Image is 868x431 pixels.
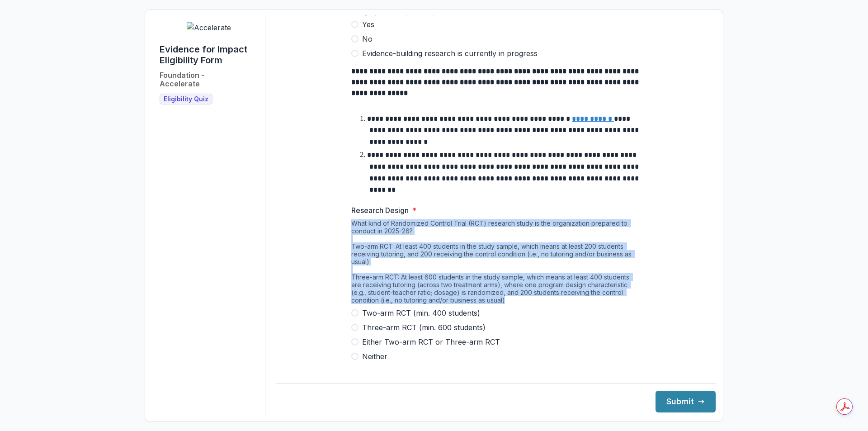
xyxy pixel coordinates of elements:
button: Submit [656,391,716,412]
span: Yes [362,19,374,30]
span: Neither [362,351,387,362]
img: Accelerate [187,22,231,33]
div: What kind of Randomized Control Trial (RCT) research study is the organization prepared to conduc... [351,219,641,308]
h2: Foundation - Accelerate [160,71,204,88]
span: No [362,33,373,44]
span: Three-arm RCT (min. 600 students) [362,322,486,333]
span: Eligibility Quiz [164,95,208,103]
span: Two-arm RCT (min. 400 students) [362,308,480,318]
span: Evidence-building research is currently in progress [362,48,538,59]
p: Research Design [351,205,409,216]
span: Either Two-arm RCT or Three-arm RCT [362,336,500,347]
h1: Evidence for Impact Eligibility Form [160,44,258,66]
